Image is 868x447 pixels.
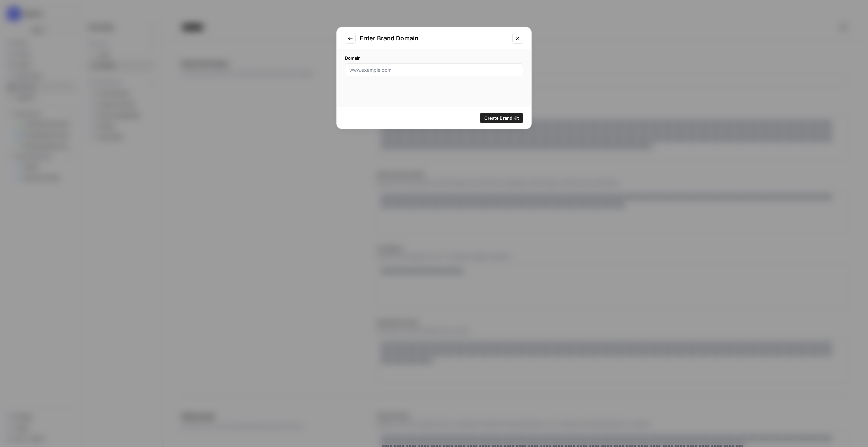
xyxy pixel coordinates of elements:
[484,115,519,121] span: Create Brand Kit
[349,66,519,73] input: www.example.com
[480,113,523,123] button: Create Brand Kit
[345,33,356,44] button: Go to previous step
[360,34,508,43] h2: Enter Brand Domain
[345,55,523,61] label: Domain
[512,33,523,44] button: Close modal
